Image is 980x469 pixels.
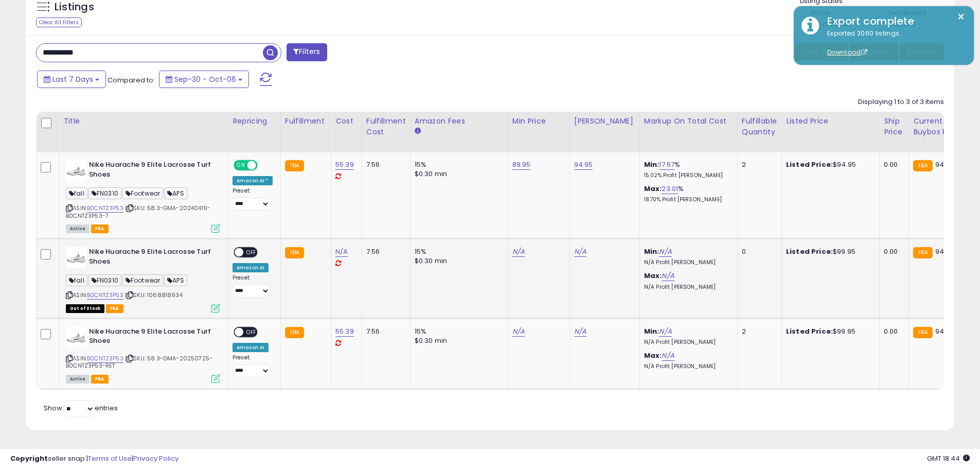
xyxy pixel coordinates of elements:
b: Max: [644,351,662,360]
span: Footwear [122,274,163,286]
span: FN0310 [88,187,121,199]
a: B0CNTZ3P53 [87,204,123,213]
a: N/A [335,247,348,257]
div: % [644,184,729,203]
span: APS [164,274,187,286]
div: ASIN: [66,160,220,232]
div: Fulfillment Cost [366,116,406,137]
div: Amazon AI [233,343,269,352]
span: Footwear [122,187,163,199]
span: | SKU: 58.3-GMA-20240419-B0CNTZ3P53-7 [66,204,210,219]
div: Clear All Filters [36,18,82,27]
p: 15.02% Profit [PERSON_NAME] [644,172,729,179]
b: Min: [644,247,660,256]
div: 7.56 [366,160,402,169]
span: FBA [91,224,109,233]
span: FN0310 [88,274,121,286]
a: Terms of Use [88,454,132,463]
div: $94.95 [786,160,871,169]
div: Fulfillable Quantity [742,116,777,137]
span: fall [66,274,87,286]
a: 94.95 [574,160,593,170]
button: Sep-30 - Oct-06 [159,71,249,88]
a: N/A [512,326,525,337]
div: % [644,160,729,179]
span: OFF [243,327,260,336]
a: 55.39 [335,160,354,170]
div: $0.30 min [415,336,500,345]
div: Amazon Fees [415,116,504,127]
b: Nike Huarache 9 Elite Lacrosse Turf Shoes [89,327,214,349]
a: N/A [662,271,674,281]
small: FBA [913,160,932,171]
a: N/A [659,247,671,257]
b: Max: [644,184,662,194]
div: Ship Price [884,116,904,137]
img: 31z++LiohJL._SL40_.jpg [66,247,86,268]
a: N/A [512,247,525,257]
div: 0.00 [884,160,901,169]
span: FBA [91,375,109,384]
span: 94.95 [935,247,954,256]
p: N/A Profit [PERSON_NAME] [644,339,729,346]
div: Listed Price [786,116,875,127]
div: Amazon AI * [233,176,273,185]
span: 94.95 [935,326,954,336]
div: Amazon AI [233,263,269,272]
strong: Copyright [10,454,48,463]
a: N/A [574,326,586,337]
b: Listed Price: [786,326,833,336]
div: Title [63,116,224,127]
span: | SKU: 1068818934 [125,291,183,299]
div: 2 [742,327,774,336]
span: All listings that are currently out of stock and unavailable for purchase on Amazon [66,304,104,313]
small: FBA [913,247,932,258]
a: 23.01 [662,184,678,194]
span: All listings currently available for purchase on Amazon [66,375,90,384]
span: | SKU: 58.3-GMA-20250725-B0CNTZ3P53-RET [66,354,212,370]
small: FBA [285,160,304,171]
div: Preset: [233,354,273,377]
div: $99.95 [786,247,871,256]
div: 0.00 [884,247,901,256]
b: Nike Huarache 9 Elite Lacrosse Turf Shoes [89,247,214,269]
span: APS [164,187,187,199]
a: N/A [659,326,671,337]
a: 17.67 [659,160,674,170]
b: Max: [644,271,662,281]
div: Cost [335,116,358,127]
span: fall [66,187,87,199]
span: Show: entries [44,403,118,413]
a: N/A [662,351,674,361]
div: Repricing [233,116,276,127]
b: Listed Price: [786,247,833,256]
div: 7.56 [366,247,402,256]
div: $0.30 min [415,169,500,179]
a: Privacy Policy [133,454,179,463]
span: Sep-30 - Oct-06 [174,74,236,84]
a: 55.39 [335,326,354,337]
span: ON [235,161,247,170]
a: Download [827,48,867,57]
div: $99.95 [786,327,871,336]
p: N/A Profit [PERSON_NAME] [644,363,729,370]
b: Nike Huarache 9 Elite Lacrosse Turf Shoes [89,160,214,182]
span: OFF [243,248,260,257]
a: 89.95 [512,160,531,170]
small: FBA [913,327,932,338]
div: ASIN: [66,247,220,311]
small: FBA [285,247,304,258]
div: Preset: [233,187,273,211]
img: 31z++LiohJL._SL40_.jpg [66,327,86,348]
span: OFF [256,161,273,170]
div: [PERSON_NAME] [574,116,635,127]
div: ASIN: [66,327,220,382]
span: FBA [106,304,123,313]
div: Exported 2060 listings. [819,29,966,58]
div: 15% [415,327,500,336]
div: Markup on Total Cost [644,116,733,127]
b: Min: [644,160,660,169]
span: Last 7 Days [52,74,93,84]
small: FBA [285,327,304,338]
div: Displaying 1 to 3 of 3 items [858,97,944,107]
